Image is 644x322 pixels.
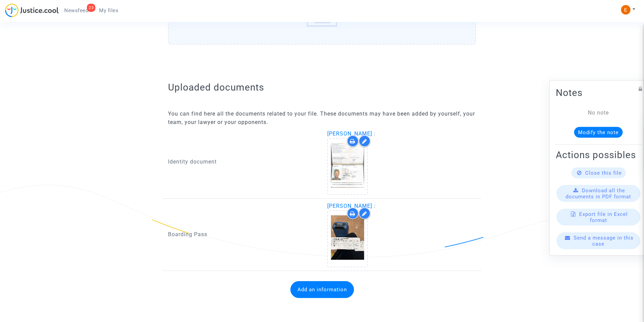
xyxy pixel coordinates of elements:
[327,203,376,209] span: [PERSON_NAME] :
[566,187,631,199] span: Download all the documents in PDF format
[168,110,475,125] span: You can find here all the documents related to your file. These documents may have been added by ...
[87,4,95,12] div: 23
[59,5,94,16] a: 23Newsfeed
[574,127,623,138] button: Modify the note
[574,234,634,247] span: Send a message in this case
[94,5,124,16] a: My files
[64,7,88,14] span: Newsfeed
[556,86,641,98] h2: Notes
[5,3,59,17] img: jc-logo.svg
[556,149,641,160] h2: Actions possibles
[327,130,376,137] span: [PERSON_NAME] :
[168,157,317,166] p: Identity document
[168,230,317,239] p: Boarding Pass
[566,108,631,117] div: No note
[585,170,622,176] span: Close this file
[621,5,630,15] img: ACg8ocIeiFvHKe4dA5oeRFd_CiCnuxWUEc1A2wYhRJE3TTWt=s96-c
[579,211,628,223] span: Export file in Excel format
[99,7,118,14] span: My files
[168,81,476,93] h2: Uploaded documents
[290,281,354,298] button: Add an information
